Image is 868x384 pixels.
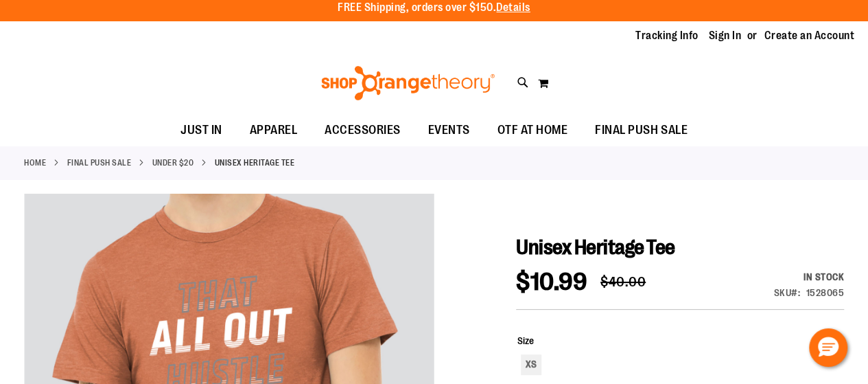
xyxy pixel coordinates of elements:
button: Hello, have a question? Let’s chat. [809,328,847,367]
span: Unisex Heritage Tee [516,236,675,259]
a: Details [496,1,530,14]
div: Availability [774,270,845,284]
a: OTF AT HOME [484,115,582,146]
span: APPAREL [250,115,298,146]
a: Sign In [709,28,742,43]
img: Shop Orangetheory [319,66,497,100]
span: JUST IN [180,115,222,146]
a: FINAL PUSH SALE [581,115,701,146]
span: $10.99 [516,268,587,296]
div: In stock [774,270,845,284]
a: FINAL PUSH SALE [67,157,132,169]
span: $40.00 [600,274,646,290]
strong: SKU [774,287,801,298]
span: OTF AT HOME [497,115,568,146]
div: 1528065 [806,286,845,300]
a: Create an Account [764,28,855,43]
a: EVENTS [414,115,484,146]
span: ACCESSORIES [325,115,401,146]
a: JUST IN [167,115,236,146]
span: Size [517,335,534,346]
a: ACCESSORIES [311,115,414,146]
span: FINAL PUSH SALE [595,115,688,146]
a: Home [24,157,46,169]
a: Under $20 [152,157,194,169]
a: APPAREL [236,115,312,146]
strong: Unisex Heritage Tee [215,157,295,169]
a: Tracking Info [635,28,699,43]
div: XS [521,354,541,375]
span: EVENTS [428,115,470,146]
